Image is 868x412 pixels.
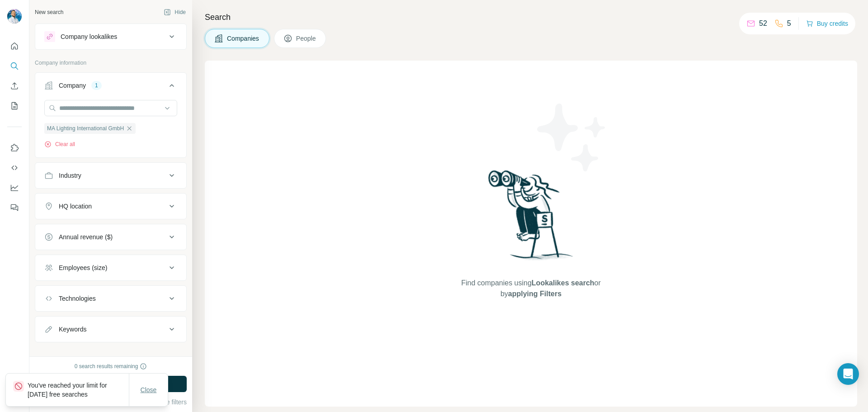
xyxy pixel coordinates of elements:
span: Find companies using or by [458,278,603,299]
div: HQ location [59,202,92,211]
button: Company lookalikes [35,26,186,47]
button: Employees (size) [35,257,186,279]
button: Clear all [44,140,75,148]
p: 52 [759,18,767,29]
p: Company information [35,59,187,67]
img: Surfe Illustration - Stars [531,97,613,178]
div: Employees (size) [59,263,107,272]
button: Industry [35,165,186,186]
p: You've reached your limit for [DATE] free searches [28,381,129,399]
h4: Search [205,11,857,24]
button: Quick start [7,38,22,54]
span: MA Lighting International GmbH [47,124,124,133]
button: Buy credits [806,17,848,30]
button: Enrich CSV [7,78,22,94]
button: Close [134,382,163,398]
div: New search [35,8,63,16]
button: Keywords [35,318,186,340]
button: Annual revenue ($) [35,226,186,248]
button: Dashboard [7,180,22,196]
div: Technologies [59,294,96,303]
button: Search [7,58,22,74]
img: Surfe Illustration - Woman searching with binoculars [484,168,578,269]
button: My lists [7,98,22,114]
span: People [296,34,317,43]
div: 0 search results remaining [75,362,147,370]
span: Lookalikes search [532,279,594,287]
span: Close [141,385,157,394]
button: Use Surfe API [7,160,22,176]
div: Company lookalikes [61,32,117,41]
img: Avatar [7,9,22,24]
div: 1 [91,81,102,90]
button: Technologies [35,288,186,309]
button: HQ location [35,195,186,217]
button: Company1 [35,75,186,100]
span: applying Filters [508,290,561,298]
div: Annual revenue ($) [59,232,113,242]
div: Industry [59,171,81,180]
div: Company [59,81,86,90]
div: Open Intercom Messenger [837,363,859,385]
button: Hide [157,5,192,19]
span: Companies [227,34,260,43]
p: 5 [787,18,791,29]
button: Feedback [7,199,22,216]
div: Keywords [59,325,86,334]
button: Use Surfe on LinkedIn [7,140,22,156]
